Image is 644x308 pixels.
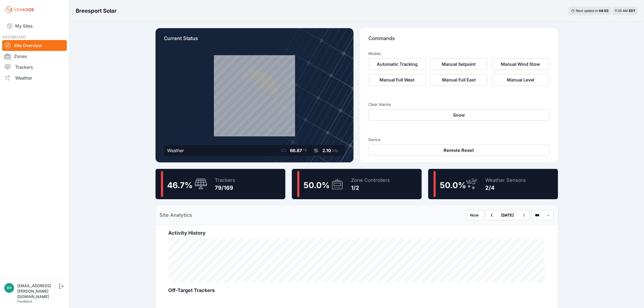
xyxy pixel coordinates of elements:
[466,210,484,220] button: Now
[2,73,67,83] a: Weather
[4,283,14,293] img: brayden.sanford@nevados.solar
[156,169,285,199] a: 46.7%Trackers79/169
[215,184,236,192] div: 79/169
[428,169,558,199] a: 50.0%Weather Sensors2/4
[430,74,488,86] button: Manual Full East
[351,184,390,192] div: 1/2
[351,176,390,184] div: Zone Controllers
[160,211,192,219] h2: Site Analytics
[332,148,338,153] span: kts
[292,169,422,199] a: 50.0%Zone Controllers1/2
[369,137,549,142] h3: Device
[486,176,526,184] div: Weather Sensors
[290,148,302,153] span: 66.87
[169,229,545,237] h2: Activity History
[576,9,598,13] span: Next update in
[215,176,236,184] div: Trackers
[440,180,466,190] span: 50.0 %
[369,109,549,121] button: Snow
[76,4,117,18] nav: Breadcrumb
[369,58,426,70] button: Automatic Tracking
[17,283,58,299] div: [EMAIL_ADDRESS][PERSON_NAME][DOMAIN_NAME]
[2,62,67,73] a: Trackers
[17,299,32,303] a: Feedback
[629,9,635,13] span: EDT
[369,74,426,86] button: Manual Full West
[486,184,526,192] div: 2/4
[492,74,549,86] button: Manual Level
[369,102,549,107] h3: Clear Alarms
[169,287,545,294] h2: Off-Target Trackers
[167,180,193,190] span: 46.7 %
[2,51,67,62] a: Zones
[369,51,381,56] h3: Modes
[599,9,609,13] div: 04 : 03
[323,148,331,153] span: 2.10
[369,35,549,47] p: Commands
[76,7,117,15] h3: Breesport Solar
[497,210,518,220] button: [DATE]
[303,148,308,153] span: °F
[2,40,67,51] a: Site Overview
[2,19,67,32] a: My Sites
[4,5,35,14] img: Nevados
[492,58,549,70] button: Manual Wind Stow
[369,145,549,156] button: Remote Reset
[430,58,488,70] button: Manual Setpoint
[2,35,26,39] span: DASHBOARD
[167,147,184,154] div: Weather
[615,9,628,13] span: 11:25 AM
[164,35,345,47] p: Current Status
[304,180,330,190] span: 50.0 %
